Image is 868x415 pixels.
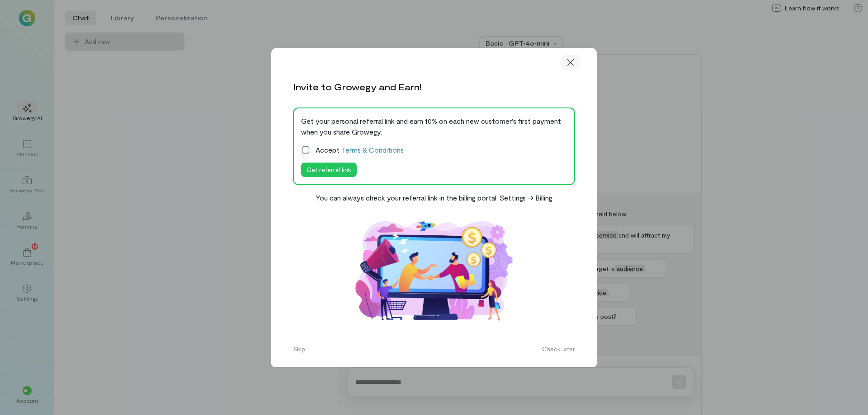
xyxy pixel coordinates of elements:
span: Accept [316,145,404,155]
button: Skip [288,342,311,356]
img: Affiliate [344,210,524,331]
a: Terms & Conditions [341,145,404,154]
div: Invite to Growegy and Earn! [293,80,421,93]
div: You can always check your referral link in the billing portal: Settings -> Billing [316,192,552,203]
button: Get referral link [301,163,357,177]
div: Get your personal referral link and earn 10% on each new customer's first payment when you share ... [301,116,567,137]
button: Check later [537,342,580,356]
